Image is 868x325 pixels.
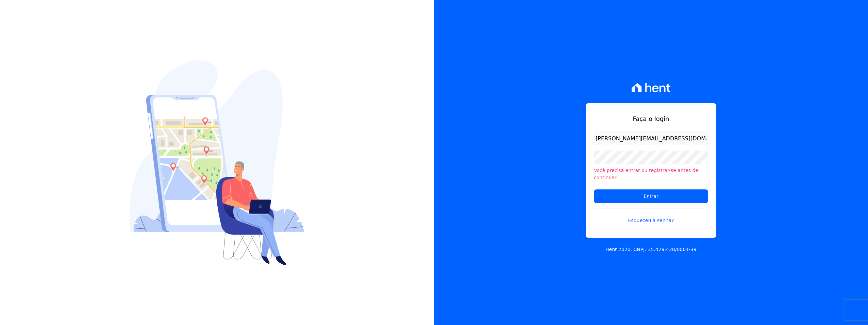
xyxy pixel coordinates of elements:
[594,189,708,203] input: Entrar
[605,246,697,253] p: Hent 2020. CNPJ: 35.429.428/0001-39
[594,167,708,181] li: Você precisa entrar ou registrar-se antes de continuar.
[594,131,708,145] input: Email
[594,114,708,123] h1: Faça o login
[594,208,708,224] a: Esqueceu a senha?
[130,60,304,265] img: Login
